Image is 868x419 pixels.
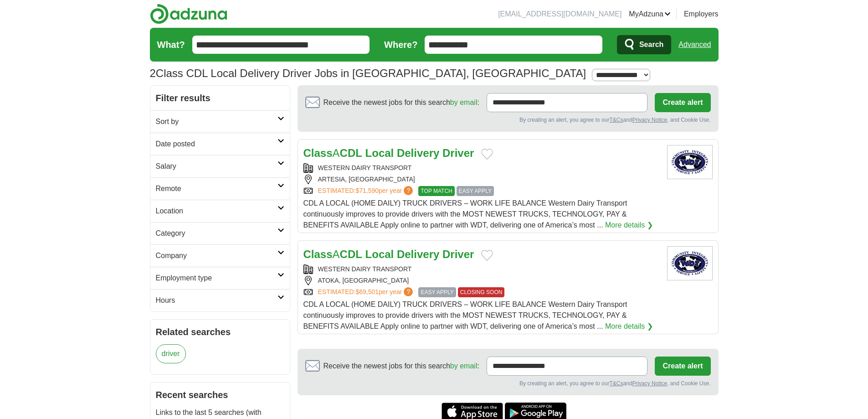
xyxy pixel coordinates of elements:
[442,248,474,260] strong: Driver
[303,147,333,159] strong: Class
[617,35,671,54] button: Search
[481,250,493,261] button: Add to favorite jobs
[156,161,277,172] h2: Salary
[639,36,663,54] span: Search
[150,110,290,133] a: Sort by
[156,273,277,284] h2: Employment type
[418,287,456,297] span: EASY APPLY
[150,133,290,155] a: Date posted
[418,186,454,196] span: TOP MATCH
[605,220,653,231] a: More details ❯
[150,177,290,200] a: Remote
[609,117,623,123] a: T&Cs
[156,228,277,239] h2: Category
[150,86,290,110] h2: Filter results
[324,97,479,108] span: Receive the newest jobs for this search :
[632,380,667,387] a: Privacy Notice
[404,287,413,296] span: ?
[305,116,711,124] div: By creating an alert, you agree to our and , and Cookie Use.
[303,276,660,285] div: ATOKA, [GEOGRAPHIC_DATA]
[303,147,474,159] a: ClassACDL Local Delivery Driver
[318,186,415,196] a: ESTIMATED:$71,590per year?
[450,362,478,370] a: by email
[150,267,290,289] a: Employment type
[458,287,505,297] span: CLOSING SOON
[156,325,284,339] h2: Related searches
[157,38,185,52] label: What?
[150,200,290,222] a: Location
[156,206,277,217] h2: Location
[150,222,290,244] a: Category
[324,361,479,372] span: Receive the newest jobs for this search :
[609,380,623,387] a: T&Cs
[150,244,290,267] a: Company
[318,164,412,171] a: WESTERN DAIRY TRANSPORT
[156,344,186,363] a: driver
[303,199,627,229] span: CDL A LOCAL (HOME DAILY) TRUCK DRIVERS – WORK LIFE BALANCE Western Dairy Transport continuously i...
[156,116,277,127] h2: Sort by
[305,379,711,388] div: By creating an alert, you agree to our and , and Cookie Use.
[365,147,394,159] strong: Local
[156,295,277,306] h2: Hours
[156,388,284,402] h2: Recent searches
[156,250,277,261] h2: Company
[303,300,627,330] span: CDL A LOCAL (HOME DAILY) TRUCK DRIVERS – WORK LIFE BALANCE Western Dairy Transport continuously i...
[678,36,711,54] a: Advanced
[667,145,713,179] img: Western Dairy Transport logo
[450,98,478,106] a: by email
[156,183,277,194] h2: Remote
[384,38,417,52] label: Where?
[340,248,362,260] strong: CDL
[605,321,653,332] a: More details ❯
[632,117,667,123] a: Privacy Notice
[397,147,439,159] strong: Delivery
[457,186,494,196] span: EASY APPLY
[303,248,474,260] a: ClassACDL Local Delivery Driver
[397,248,439,260] strong: Delivery
[318,287,415,297] a: ESTIMATED:$69,501per year?
[355,288,379,295] span: $69,501
[340,147,362,159] strong: CDL
[303,175,660,184] div: ARTESIA, [GEOGRAPHIC_DATA]
[365,248,394,260] strong: Local
[150,67,586,79] h1: Class CDL Local Delivery Driver Jobs in [GEOGRAPHIC_DATA], [GEOGRAPHIC_DATA]
[150,289,290,311] a: Hours
[303,248,333,260] strong: Class
[150,4,227,24] img: Adzuna logo
[442,147,474,159] strong: Driver
[481,149,493,160] button: Add to favorite jobs
[684,9,719,20] a: Employers
[404,186,413,195] span: ?
[498,9,621,20] li: [EMAIL_ADDRESS][DOMAIN_NAME]
[318,265,412,273] a: WESTERN DAIRY TRANSPORT
[156,139,277,150] h2: Date posted
[150,65,156,82] span: 2
[667,246,713,280] img: Western Dairy Transport logo
[629,9,671,20] a: MyAdzuna
[655,357,710,376] button: Create alert
[355,187,379,194] span: $71,590
[150,155,290,177] a: Salary
[655,93,710,112] button: Create alert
